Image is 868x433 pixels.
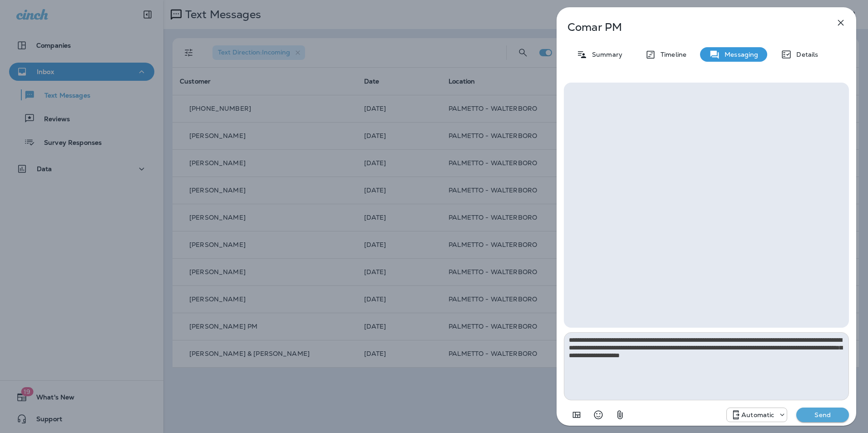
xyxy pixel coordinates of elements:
button: Select an emoji [589,406,607,424]
p: Messaging [720,51,758,58]
p: Send [804,411,842,419]
button: Send [796,408,849,422]
p: Comar PM [567,21,815,34]
p: Automatic [741,411,774,418]
p: Details [792,51,818,58]
p: Summary [587,51,622,58]
button: Add in a premade template [567,406,586,424]
p: Timeline [656,51,686,58]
